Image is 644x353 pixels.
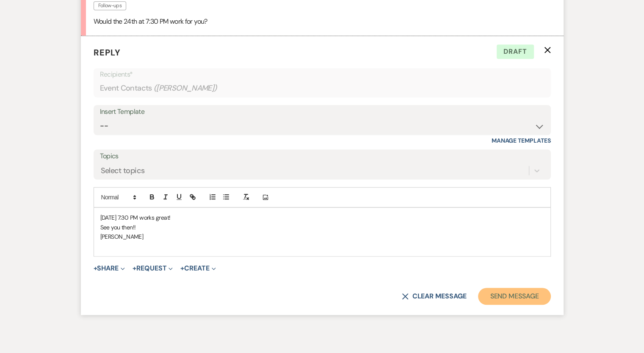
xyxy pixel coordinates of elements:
[94,265,125,272] button: Share
[402,293,466,300] button: Clear message
[180,265,184,272] span: +
[492,137,551,144] a: Manage Templates
[100,213,544,222] p: [DATE] 7:30 PM works great!
[94,265,97,272] span: +
[100,80,544,97] div: Event Contacts
[133,265,136,272] span: +
[100,223,544,232] p: See you then!!
[154,83,217,94] span: ( [PERSON_NAME] )
[94,16,551,27] p: Would the 24th at 7:30 PM work for you?
[180,265,216,272] button: Create
[478,288,550,305] button: Send Message
[100,106,544,118] div: Insert Template
[100,150,544,163] label: Topics
[100,232,544,241] p: [PERSON_NAME]
[133,265,173,272] button: Request
[101,165,145,176] div: Select topics
[94,1,127,10] span: Follow-ups
[497,44,534,59] span: Draft
[94,47,121,58] span: Reply
[100,69,544,80] p: Recipients*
